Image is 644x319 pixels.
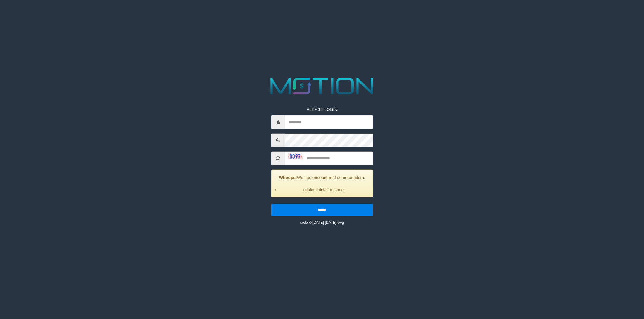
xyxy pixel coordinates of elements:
small: code © [DATE]-[DATE] dwg [300,220,344,224]
p: PLEASE LOGIN [271,106,373,112]
div: We has encountered some problem. [271,169,373,197]
img: MOTION_logo.png [266,75,378,97]
img: captcha [288,153,303,159]
li: Invalid validation code. [279,186,368,192]
strong: Whoops! [279,175,297,180]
